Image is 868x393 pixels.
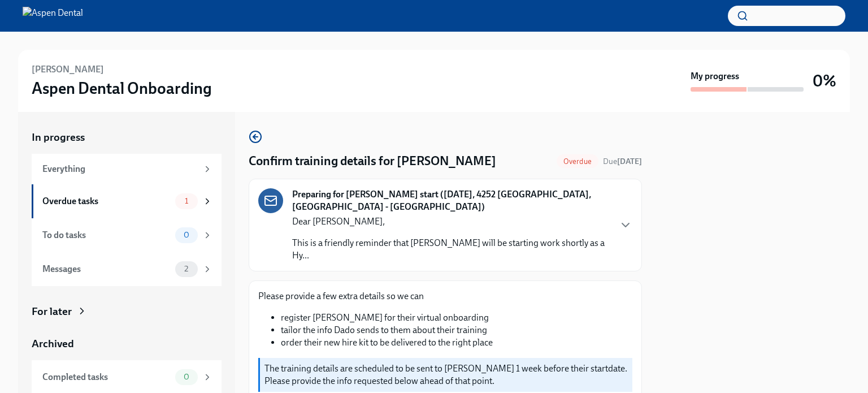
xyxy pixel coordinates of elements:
[177,265,195,273] span: 2
[32,63,104,76] h6: [PERSON_NAME]
[32,336,222,351] a: Archived
[23,7,83,25] img: Aspen Dental
[42,371,171,383] div: Completed tasks
[42,163,198,175] div: Everything
[281,336,632,349] li: order their new hire kit to be delivered to the right place
[249,153,496,170] h4: Confirm training details for [PERSON_NAME]
[178,197,195,205] span: 1
[32,130,222,145] a: In progress
[32,154,222,184] a: Everything
[281,312,632,324] li: register [PERSON_NAME] for their virtual onboarding
[32,218,222,252] a: To do tasks0
[177,231,196,239] span: 0
[42,263,171,275] div: Messages
[42,229,171,241] div: To do tasks
[32,304,72,319] div: For later
[32,304,222,319] a: For later
[281,324,632,336] li: tailor the info Dado sends to them about their training
[603,157,642,166] span: Due
[813,71,836,91] h3: 0%
[292,188,610,213] strong: Preparing for [PERSON_NAME] start ([DATE], 4252 [GEOGRAPHIC_DATA], [GEOGRAPHIC_DATA] - [GEOGRAPHI...
[177,373,196,381] span: 0
[691,70,739,83] strong: My progress
[264,362,628,387] p: The training details are scheduled to be sent to [PERSON_NAME] 1 week before their startdate. Ple...
[32,252,222,286] a: Messages2
[292,237,610,262] p: This is a friendly reminder that [PERSON_NAME] will be starting work shortly as a Hy...
[617,157,642,166] strong: [DATE]
[557,157,598,166] span: Overdue
[258,290,632,303] p: Please provide a few extra details so we can
[32,78,212,98] h3: Aspen Dental Onboarding
[32,184,222,218] a: Overdue tasks1
[292,215,610,228] p: Dear [PERSON_NAME],
[42,195,171,208] div: Overdue tasks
